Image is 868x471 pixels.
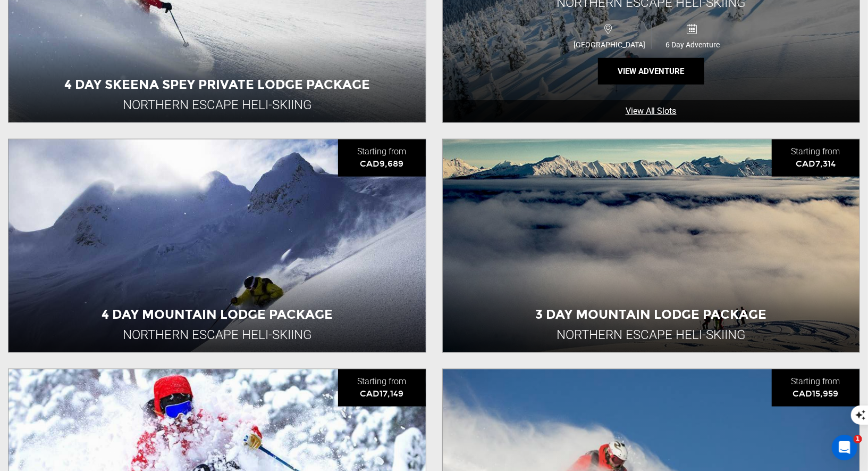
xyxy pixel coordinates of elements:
[598,58,704,85] button: View Adventure
[832,435,857,460] iframe: Intercom live chat
[652,40,735,49] span: 6 Day Adventure
[568,40,651,49] span: [GEOGRAPHIC_DATA]
[443,100,860,123] a: View All Slots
